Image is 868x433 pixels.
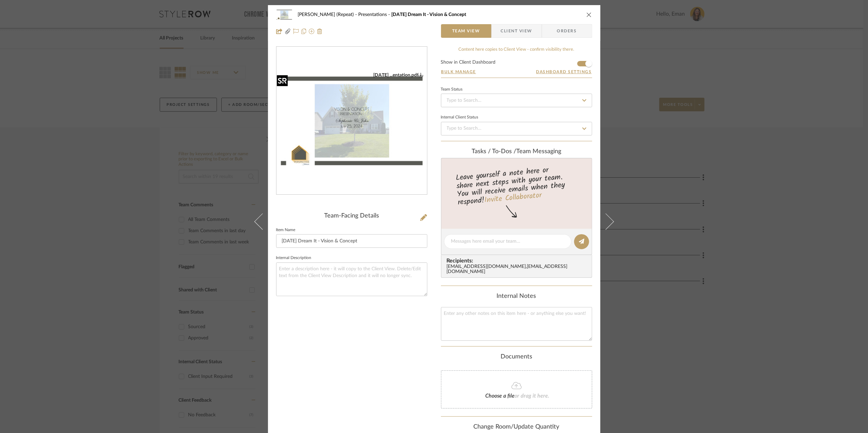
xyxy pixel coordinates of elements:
[484,190,542,207] a: Invite Collaborator
[486,393,515,399] span: Choose a file
[550,24,584,38] span: Orders
[359,12,392,17] span: Presentations
[276,228,296,232] label: Item Name
[441,353,592,361] div: Documents
[441,46,592,53] div: Content here copies to Client View - confirm visibility there.
[452,24,480,38] span: Team View
[276,212,427,220] div: Team-Facing Details
[276,234,427,248] input: Enter Item Name
[536,69,592,75] button: Dashboard Settings
[447,264,589,275] div: [EMAIL_ADDRESS][DOMAIN_NAME] , [EMAIL_ADDRESS][DOMAIN_NAME]
[515,393,550,399] span: or drag it here.
[586,12,592,18] button: close
[447,258,589,264] span: Recipients:
[441,148,592,156] div: team Messaging
[441,88,463,91] div: Team Status
[276,8,293,21] img: 4f8cf5b3-00d0-4d5e-94c8-0d22dcaf8d1d_48x40.jpg
[501,24,532,38] span: Client View
[441,116,478,119] div: Internal Client Status
[276,256,312,260] label: Internal Description
[374,72,424,78] div: [DATE] ...entation.pdf
[277,72,427,170] img: 4f8cf5b3-00d0-4d5e-94c8-0d22dcaf8d1d_436x436.jpg
[298,12,359,17] span: [PERSON_NAME] (Repeat)
[441,94,592,107] input: Type to Search…
[440,163,593,208] div: Leave yourself a note here or share next steps with your team. You will receive emails when they ...
[441,122,592,135] input: Type to Search…
[472,148,516,155] span: Tasks / To-Dos /
[441,423,592,431] div: Change Room/Update Quantity
[392,12,467,17] span: [DATE] Dream It - Vision & Concept
[317,29,322,34] img: Remove from project
[277,72,427,170] div: 0
[441,69,477,75] button: Bulk Manage
[441,293,592,300] div: Internal Notes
